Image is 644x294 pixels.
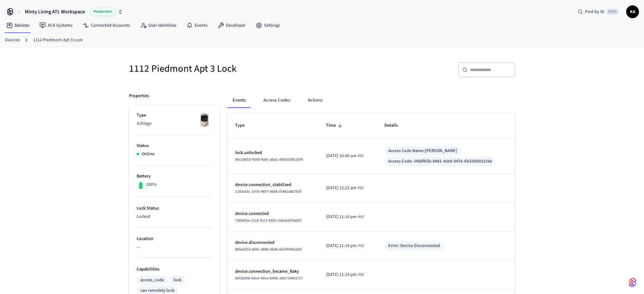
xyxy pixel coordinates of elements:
[137,205,212,212] p: Lock Status
[146,181,157,188] p: 100%
[137,266,212,273] p: Capabilities
[235,150,311,156] p: lock.unlocked
[326,153,364,159] div: Asia/Manila
[251,20,285,31] a: Settings
[388,148,457,154] div: Access Code Name: [PERSON_NAME]
[388,158,492,165] div: Access Code: 2406fb5b-8481-4cb9-9476-6b32bb93219a
[25,8,85,16] span: Minty Living ATL Workspace
[326,243,364,249] div: Asia/Manila
[326,271,364,278] div: Asia/Manila
[326,214,357,220] span: [DATE] 11:14 pm
[213,20,251,31] a: Developer
[358,153,364,159] span: PST
[388,243,440,249] div: Error: Device Disconnected
[137,173,212,180] p: Battery
[129,62,318,75] h5: 1112 Piedmont Apt 3 Lock
[173,277,181,284] div: lock
[629,277,636,288] img: SeamLogoGradient.69752ec5.svg
[142,151,154,157] p: Online
[627,6,638,17] span: KA
[235,210,311,217] p: device.connected
[326,153,356,159] span: [DATE] 10:45 am
[181,20,213,31] a: Events
[358,214,364,220] span: PST
[358,185,364,191] span: PST
[235,247,302,252] span: 865ed253-804c-494b-9b46-6e15f44b1810
[626,5,639,18] button: KA
[235,268,311,275] p: device.connection_became_flaky
[235,218,302,223] span: 7a65efaa-1118-41c5-b831-5aba1620ab02
[129,93,149,99] p: Properties
[137,143,212,149] p: Status
[606,9,619,15] span: Ctrl K
[258,93,295,108] button: Access Codes
[135,20,181,31] a: User Identities
[33,37,83,43] a: 1112 Piedmont Apt 3 Lock
[34,20,78,31] a: ACS Systems
[384,121,406,130] span: Details
[140,287,174,294] div: can remotely lock
[326,121,344,130] span: Time
[5,37,20,43] a: Devices
[227,93,515,108] div: ant example
[140,277,164,284] div: access_code
[78,20,135,31] a: Connected Accounts
[137,120,212,127] p: Schlage
[326,185,364,191] div: Asia/Manila
[235,276,303,281] span: 69f2b856-b8c6-4dce-b90b-2bb724693727
[196,112,212,128] img: Schlage Sense Smart Deadbolt with Camelot Trim, Front
[326,185,356,191] span: [DATE] 12:22 am
[326,243,357,249] span: [DATE] 11:14 pm
[326,214,364,220] div: Asia/Manila
[573,6,624,17] div: Find by IDCtrl K
[235,182,311,188] p: device.connection_stabilized
[227,93,251,108] button: Events
[90,8,115,16] span: Production
[303,93,328,108] button: Actions
[137,213,212,220] p: Locked
[585,9,604,15] span: Find by ID
[1,20,34,31] a: Devices
[326,271,357,278] span: [DATE] 11:14 pm
[235,239,311,246] p: device.disconnected
[235,189,302,194] span: 1193a33c-2d76-4857-9b6b-f5481a8b7b5f
[358,243,364,249] span: PST
[137,236,212,242] p: Location
[137,112,212,119] p: Type
[235,157,303,162] span: 06cc8d53-420d-4a0c-a6a1-d6b202db1976
[358,272,364,278] span: PST
[137,244,212,251] p: —
[235,121,253,130] span: Type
